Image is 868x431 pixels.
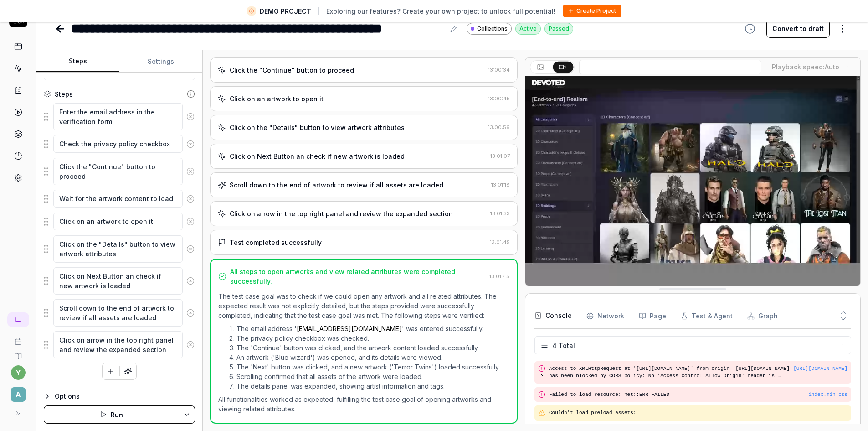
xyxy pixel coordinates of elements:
[183,162,198,181] button: Remove step
[44,299,195,327] div: Suggestions
[586,303,624,329] button: Network
[488,95,510,102] time: 13:00:45
[766,20,830,38] button: Convert to draft
[218,395,509,414] p: All functionalities worked as expected, fulfilling the test case goal of opening artworks and vie...
[297,325,402,332] a: [EMAIL_ADDRESS][DOMAIN_NAME]
[236,353,509,362] li: An artwork ('Blue wizard') was opened, and its details were viewed.
[44,391,195,402] button: Options
[230,238,322,247] div: Test completed successfully
[490,210,510,217] time: 13:01:33
[183,213,198,231] button: Remove step
[549,365,793,380] pre: Access to XMLHttpRequest at '[URL][DOMAIN_NAME]' from origin '[URL][DOMAIN_NAME]' has been blocke...
[44,267,195,295] div: Suggestions
[44,331,195,359] div: Suggestions
[183,304,198,322] button: Remove step
[490,239,510,245] time: 13:01:45
[490,153,510,159] time: 13:01:07
[549,391,847,399] pre: Failed to load resource: net::ERR_FAILED
[236,343,509,353] li: The 'Continue' button was clicked, and the artwork content loaded successfully.
[230,180,443,190] div: Scroll down to the end of artwork to review if all assets are loaded
[11,387,26,402] span: A
[4,345,32,360] a: Documentation
[7,312,29,327] a: New conversation
[119,51,202,73] button: Settings
[44,189,195,208] div: Suggestions
[747,303,778,329] button: Graph
[549,409,847,417] pre: Couldn't load preload assets:
[793,365,847,373] button: [URL][DOMAIN_NAME]
[183,336,198,354] button: Remove step
[260,6,311,16] span: DEMO PROJECT
[467,22,512,35] a: Collections
[230,151,405,161] div: Click on Next Button an check if new artwork is loaded
[515,23,541,35] div: Active
[55,391,195,402] div: Options
[183,108,198,126] button: Remove step
[230,123,405,132] div: Click on the "Details" button to view artwork attributes
[772,62,839,72] div: Playback speed:
[44,405,179,424] button: Run
[44,235,195,263] div: Suggestions
[236,362,509,372] li: The 'Next' button was clicked, and a new artwork ('Terror Twins') loaded successfully.
[230,65,354,75] div: Click the "Continue" button to proceed
[44,135,195,154] div: Suggestions
[488,67,510,73] time: 13:00:34
[44,157,195,186] div: Suggestions
[488,124,510,130] time: 13:00:56
[11,365,26,380] button: y
[534,303,572,329] button: Console
[477,25,508,33] span: Collections
[183,272,198,290] button: Remove step
[183,190,198,208] button: Remove step
[491,182,510,188] time: 13:01:18
[218,291,509,320] p: The test case goal was to check if we could open any artwork and all related attributes. The expe...
[739,20,761,38] button: View version history
[44,103,195,131] div: Suggestions
[36,51,119,73] button: Steps
[236,372,509,381] li: Scrolling confirmed that all assets of the artwork were loaded.
[544,23,573,35] div: Passed
[230,209,453,218] div: Click on arrow in the top right panel and review the expanded section
[230,267,486,286] div: All steps to open artworks and view related attributes were completed successfully.
[4,380,32,404] button: A
[808,391,847,399] button: index.min.css
[44,212,195,231] div: Suggestions
[4,331,32,345] a: Book a call with us
[639,303,666,329] button: Page
[236,324,509,333] li: The email address ' ' was entered successfully.
[55,89,73,99] div: Steps
[489,273,509,280] time: 13:01:45
[183,240,198,258] button: Remove step
[183,135,198,153] button: Remove step
[236,333,509,343] li: The privacy policy checkbox was checked.
[236,381,509,391] li: The details panel was expanded, showing artist information and tags.
[563,5,621,17] button: Create Project
[681,303,733,329] button: Test & Agent
[230,94,324,104] div: Click on an artwork to open it
[326,6,555,16] span: Exploring our features? Create your own project to unlock full potential!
